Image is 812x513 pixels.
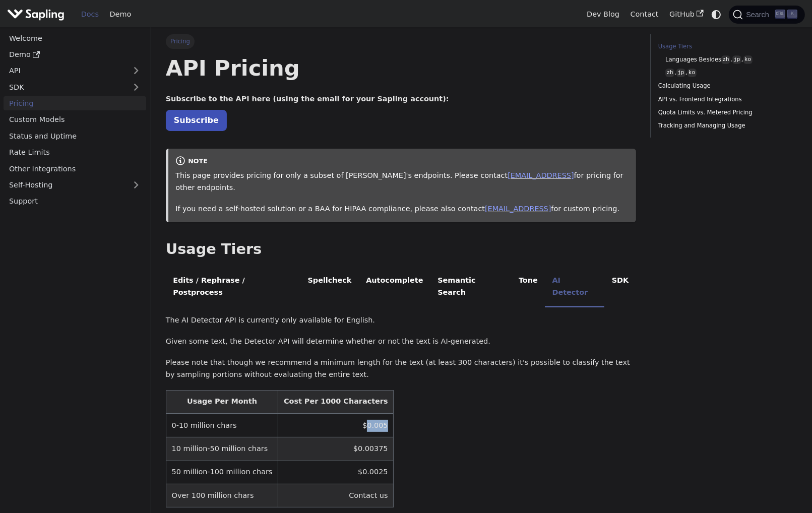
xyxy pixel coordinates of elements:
[664,7,709,22] a: GitHub
[658,42,794,51] a: Usage Tiers
[4,161,146,176] a: Other Integrations
[430,268,512,307] li: Semantic Search
[166,357,636,381] p: Please note that though we recommend a minimum length for the text (at least 300 characters) it's...
[166,110,227,131] a: Subscribe
[300,268,359,307] li: Spellcheck
[665,68,790,78] a: zh,jp,ko
[7,7,68,22] a: Sapling.ai
[166,268,300,307] li: Edits / Rephrase / Postprocess
[76,7,104,22] a: Docs
[166,484,278,507] td: Over 100 million chars
[166,54,636,82] h1: API Pricing
[743,55,753,64] code: ko
[512,268,545,307] li: Tone
[688,69,697,77] code: ko
[359,268,430,307] li: Autocomplete
[545,268,604,307] li: AI Detector
[126,63,146,78] button: Expand sidebar category 'API'
[175,170,629,194] p: This page provides pricing for only a subset of [PERSON_NAME]'s endpoints. Please contact for pri...
[721,55,730,64] code: zh
[278,414,394,437] td: $0.005
[4,31,146,45] a: Welcome
[4,194,146,209] a: Support
[4,178,146,193] a: Self-Hosting
[658,95,794,104] a: API vs. Frontend Integrations
[4,80,126,94] a: SDK
[787,10,797,19] kbd: K
[604,268,636,307] li: SDK
[743,11,775,19] span: Search
[625,7,664,22] a: Contact
[4,145,146,160] a: Rate Limits
[166,240,636,259] h2: Usage Tiers
[676,69,685,77] code: jp
[4,47,146,62] a: Demo
[278,390,394,414] th: Cost Per 1000 Characters
[732,55,741,64] code: jp
[665,55,790,65] a: Languages Besideszh,jp,ko
[166,414,278,437] td: 0-10 million chars
[278,461,394,484] td: $0.0025
[166,390,278,414] th: Usage Per Month
[4,96,146,111] a: Pricing
[278,484,394,507] td: Contact us
[658,121,794,131] a: Tracking and Managing Usage
[126,80,146,94] button: Expand sidebar category 'SDK'
[4,63,126,78] a: API
[581,7,624,22] a: Dev Blog
[166,34,636,48] nav: Breadcrumbs
[4,129,146,143] a: Status and Uptime
[166,461,278,484] td: 50 million-100 million chars
[709,7,724,22] button: Switch between dark and light mode (currently system mode)
[175,156,629,168] div: note
[729,6,804,24] button: Search (Ctrl+K)
[7,7,65,22] img: Sapling.ai
[665,69,674,77] code: zh
[508,171,574,179] a: [EMAIL_ADDRESS]
[658,81,794,91] a: Calculating Usage
[104,7,137,22] a: Demo
[166,437,278,461] td: 10 million-50 million chars
[4,112,146,127] a: Custom Models
[658,108,794,117] a: Quota Limits vs. Metered Pricing
[166,95,449,103] strong: Subscribe to the API here (using the email for your Sapling account):
[485,205,551,213] a: [EMAIL_ADDRESS]
[166,336,636,348] p: Given some text, the Detector API will determine whether or not the text is AI-generated.
[278,437,394,461] td: $0.00375
[175,203,629,215] p: If you need a self-hosted solution or a BAA for HIPAA compliance, please also contact for custom ...
[166,314,636,327] p: The AI Detector API is currently only available for English.
[166,34,195,48] span: Pricing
